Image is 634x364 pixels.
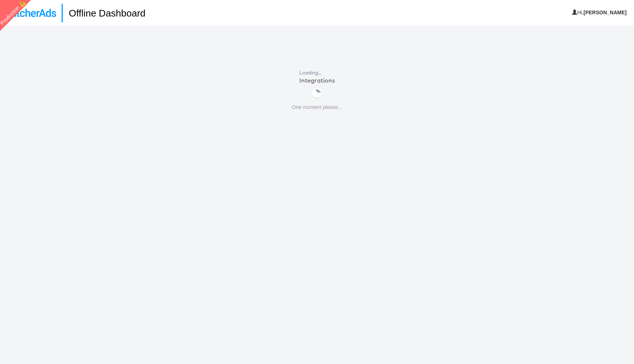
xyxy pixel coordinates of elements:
[292,104,342,111] p: One moment please...
[299,76,335,85] div: Integrations
[62,4,145,22] h1: Offline Dashboard
[299,69,335,76] div: Loading...
[6,9,56,17] img: StitcherAds
[584,10,627,15] b: [PERSON_NAME]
